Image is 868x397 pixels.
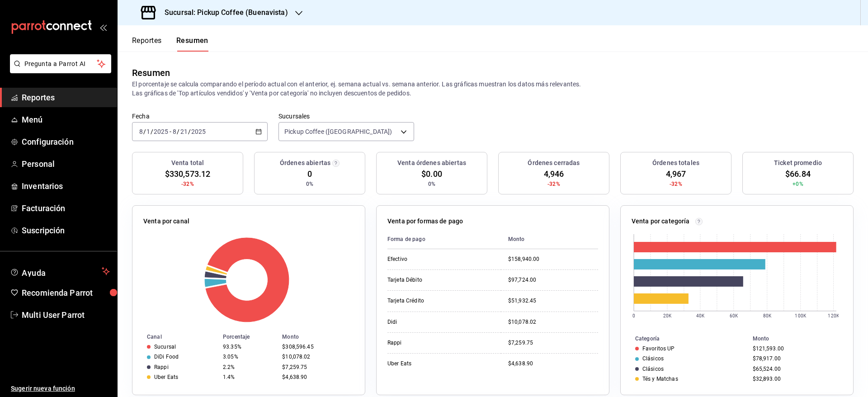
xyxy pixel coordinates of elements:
span: $330,573.12 [165,168,210,180]
text: 60K [730,313,738,318]
span: Inventarios [22,180,110,192]
div: 3.05% [223,354,275,360]
h3: Ticket promedio [774,158,822,168]
text: 40K [696,313,705,318]
span: / [188,128,191,135]
p: El porcentaje se calcula comparando el período actual con el anterior, ej. semana actual vs. sema... [132,80,854,98]
div: Tarjeta Débito [387,276,478,284]
div: Didi [387,318,478,326]
text: 100K [795,313,807,318]
div: navigation tabs [132,36,208,52]
div: $10,078.02 [282,354,350,360]
th: Monto [278,332,365,342]
text: 20K [663,313,672,318]
h3: Sucursal: Pickup Coffee (Buenavista) [157,7,288,18]
div: Resumen [132,66,170,80]
div: $4,638.90 [282,374,350,380]
div: Rappi [387,339,478,347]
div: $7,259.75 [282,364,350,370]
text: 120K [828,313,840,318]
th: Forma de pago [387,230,501,249]
div: Favoritos UP [642,345,675,352]
h3: Órdenes abiertas [280,158,330,168]
span: $66.84 [785,168,811,180]
div: Clásicos [642,366,664,372]
div: Tarjeta Crédito [387,297,478,305]
span: Facturación [22,202,110,214]
div: 93.35% [223,344,275,350]
div: Sucursal [154,344,176,350]
span: Ayuda [22,266,98,277]
div: DiDi Food [154,354,179,360]
h3: Órdenes cerradas [528,158,580,168]
input: ---- [191,128,206,135]
span: Reportes [22,91,110,104]
span: +0% [793,180,803,188]
span: Suscripción [22,224,110,236]
span: 4,946 [544,168,564,180]
span: 4,967 [666,168,686,180]
span: 0% [306,180,313,188]
div: Uber Eats [154,374,178,380]
input: -- [180,128,188,135]
span: -32% [670,180,682,188]
div: Uber Eats [387,360,478,368]
div: $158,940.00 [508,255,598,263]
button: Resumen [176,36,208,52]
div: $78,917.00 [753,355,839,362]
input: ---- [153,128,169,135]
th: Categoría [621,334,749,344]
input: -- [139,128,143,135]
div: $32,893.00 [753,376,839,382]
span: Personal [22,158,110,170]
div: $121,593.00 [753,345,839,352]
div: Rappi [154,364,169,370]
th: Porcentaje [219,332,278,342]
div: $10,078.02 [508,318,598,326]
input: -- [172,128,177,135]
p: Venta por canal [143,217,189,226]
span: Sugerir nueva función [11,384,110,393]
span: Multi User Parrot [22,309,110,321]
div: $7,259.75 [508,339,598,347]
label: Fecha [132,113,268,119]
span: Recomienda Parrot [22,287,110,299]
span: $0.00 [421,168,442,180]
span: / [177,128,179,135]
span: -32% [547,180,560,188]
div: Tés y Matchas [642,376,678,382]
div: 2.2% [223,364,275,370]
div: $97,724.00 [508,276,598,284]
button: open_drawer_menu [99,24,107,31]
span: -32% [181,180,194,188]
p: Venta por categoría [632,217,690,226]
span: 0 [307,168,312,180]
button: Pregunta a Parrot AI [10,54,111,73]
div: 1.4% [223,374,275,380]
span: Menú [22,113,110,126]
div: Efectivo [387,255,478,263]
a: Pregunta a Parrot AI [6,66,111,75]
span: / [143,128,146,135]
button: Reportes [132,36,162,52]
span: - [170,128,171,135]
span: 0% [428,180,435,188]
div: $65,524.00 [753,366,839,372]
p: Venta por formas de pago [387,217,463,226]
h3: Venta órdenes abiertas [397,158,466,168]
th: Monto [749,334,853,344]
th: Canal [132,332,219,342]
label: Sucursales [278,113,414,119]
div: $51,932.45 [508,297,598,305]
text: 80K [763,313,772,318]
span: Configuración [22,136,110,148]
span: / [151,128,153,135]
div: Clásicos [642,355,664,362]
span: Pregunta a Parrot AI [24,59,97,69]
span: Pickup Coffee ([GEOGRAPHIC_DATA]) [284,127,392,136]
text: 0 [632,313,635,318]
input: -- [146,128,151,135]
div: $308,596.45 [282,344,350,350]
th: Monto [501,230,598,249]
div: $4,638.90 [508,360,598,368]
